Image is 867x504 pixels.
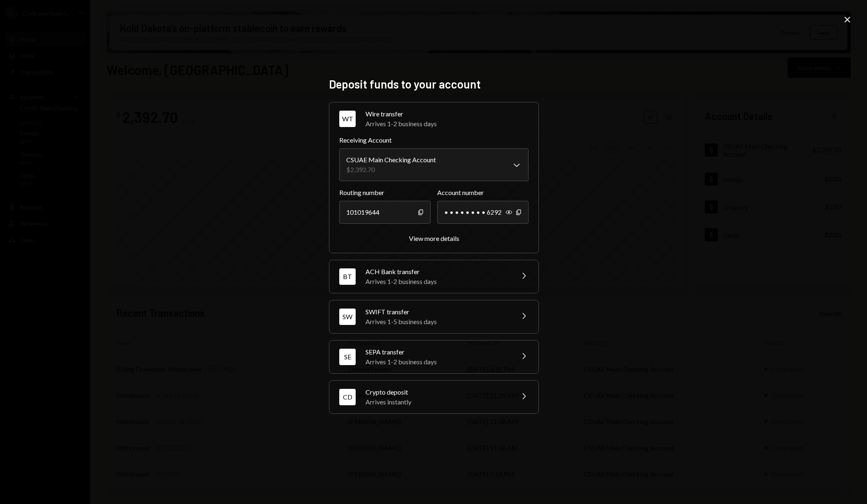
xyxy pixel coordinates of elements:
[339,389,356,405] div: CD
[365,307,509,317] div: SWIFT transfer
[409,234,459,242] div: View more details
[339,135,529,243] div: WTWire transferArrives 1-2 business days
[329,76,538,92] h2: Deposit funds to your account
[329,381,538,413] button: CDCrypto depositArrives instantly
[339,201,431,224] div: 101019644
[339,148,529,181] button: Receiving Account
[339,111,356,127] div: WT
[437,201,529,224] div: • • • • • • • • 6292
[339,188,431,198] label: Routing number
[365,397,509,407] div: Arrives instantly
[329,260,538,293] button: BTACH Bank transferArrives 1-2 business days
[365,109,529,119] div: Wire transfer
[365,317,509,327] div: Arrives 1-5 business days
[437,188,529,198] label: Account number
[365,277,509,286] div: Arrives 1-2 business days
[339,349,356,365] div: SE
[339,309,356,325] div: SW
[329,300,538,333] button: SWSWIFT transferArrives 1-5 business days
[339,268,356,285] div: BT
[365,119,529,129] div: Arrives 1-2 business days
[365,387,509,397] div: Crypto deposit
[329,341,538,373] button: SESEPA transferArrives 1-2 business days
[365,347,509,357] div: SEPA transfer
[365,357,509,367] div: Arrives 1-2 business days
[339,135,529,145] label: Receiving Account
[329,102,538,135] button: WTWire transferArrives 1-2 business days
[409,234,459,243] button: View more details
[365,267,509,277] div: ACH Bank transfer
